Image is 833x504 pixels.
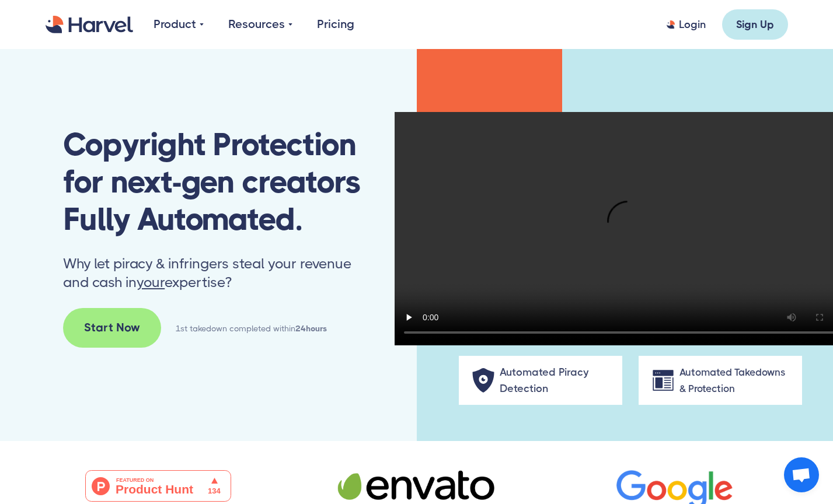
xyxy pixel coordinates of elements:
[337,470,496,502] img: Automated Envato Copyright Protection - Harvel.io
[63,254,353,292] p: Why let piracy & infringers steal your revenue and cash in expertise?
[46,16,133,34] a: home
[500,364,606,397] div: Automated Piracy Detection
[154,16,204,33] div: Product
[679,364,786,397] div: Automated Takedowns & Protection
[667,17,706,32] a: Login
[84,319,140,337] div: Start Now
[154,16,196,33] div: Product
[317,16,354,33] a: Pricing
[85,470,231,502] img: Harvel - Copyright protection for next-gen creators | Product Hunt
[228,16,292,33] div: Resources
[722,9,788,40] a: Sign Up
[176,320,327,337] div: 1st takedown completed within
[137,274,165,290] span: your
[679,17,706,32] div: Login
[784,457,819,492] div: Aprire la chat
[63,308,161,348] a: Start Now
[295,324,327,333] strong: 24hours
[228,16,285,33] div: Resources
[736,17,774,32] div: Sign Up
[63,126,362,238] h1: Copyright Protection for next-gen creators Fully Automated.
